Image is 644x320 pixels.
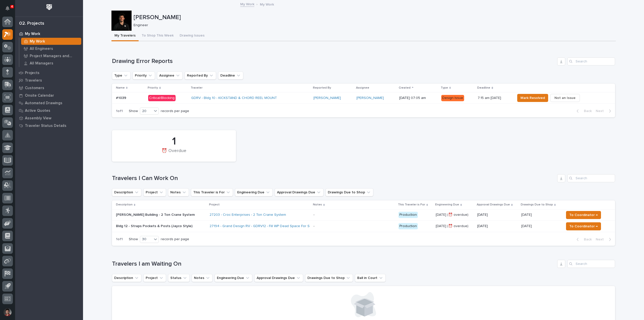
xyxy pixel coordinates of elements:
button: Notifications [2,3,13,14]
img: Workspace Logo [45,3,54,12]
p: Drawings Due to Shop [521,202,553,207]
button: Description [112,274,141,282]
button: Notes [168,188,189,196]
a: [PERSON_NAME] [313,96,341,100]
div: Notifications4 [6,6,13,14]
div: Production [398,223,418,229]
p: Approval Drawings Due [477,202,510,207]
p: Type [441,85,448,91]
div: ⏰ Overdue [120,148,227,159]
p: [PERSON_NAME] [134,14,614,21]
p: [DATE] [521,223,533,228]
div: 02. Projects [19,21,44,26]
a: 27194 - Grand Design RV - GDRV12 - Fill WP Dead Space For Short Units [210,224,325,228]
span: Not an Issue [554,95,576,101]
a: [PERSON_NAME] [356,96,384,100]
p: All Engineers [30,47,53,51]
input: Search [567,260,615,268]
p: Project [209,202,220,207]
button: Back [573,237,594,242]
span: Back [581,109,592,113]
p: My Work [30,39,45,44]
p: Show [129,109,138,113]
p: This Traveler is For [398,202,425,207]
span: Mark Resolved [520,95,545,101]
p: Assembly View [25,116,51,121]
p: [DATE] [477,224,517,228]
p: #1039 [116,95,127,100]
a: Projects [15,69,83,77]
button: Description [112,188,141,196]
input: Search [567,57,615,65]
button: This Traveler is For [191,188,233,196]
p: Description [116,202,133,207]
p: Priority [148,85,158,91]
p: 1 of 1 [112,105,127,117]
span: To Coordinator → [569,212,598,218]
button: Ball in Court [355,274,386,282]
p: Project Managers and Engineers [30,54,79,58]
button: Assignee [157,72,183,80]
a: Assembly View [15,114,83,122]
p: Travelers [25,78,42,83]
a: All Managers [19,60,83,67]
div: Critical/Blocking [148,95,176,101]
div: - [313,224,314,228]
tr: #1039#1039 Critical/BlockingGDRV - Bldg 10 - KICKSTAND & CHORD REEL MOUNT [PERSON_NAME] [PERSON_N... [112,92,615,104]
p: Engineer [134,23,612,27]
button: Project [143,188,166,196]
button: Drawings Due to Shop [326,188,373,196]
p: [DATE] [521,212,533,217]
p: [DATE] (⏰ overdue) [436,224,473,228]
button: Engineering Due [235,188,273,196]
p: 1 of 1 [112,233,127,245]
button: Drawings Due to Shop [305,274,353,282]
button: Back [573,109,594,113]
p: Customers [25,86,44,90]
p: Deadline [477,85,490,91]
button: Drawing Issues [177,31,208,41]
tr: Bldg 12 - Straps Pockets & Posts (Jayco Style)27194 - Grand Design RV - GDRV12 - Fill WP Dead Spa... [112,221,615,232]
span: Back [581,237,592,242]
div: 20 [140,109,152,114]
a: My Work [15,30,83,38]
p: Reported By [313,85,331,91]
button: Not an Issue [550,94,580,102]
button: Approval Drawings Due [254,274,303,282]
p: [DATE] (⏰ overdue) [436,213,473,217]
span: Next [596,109,607,113]
p: My Work [25,32,40,36]
p: Notes [313,202,322,207]
a: My Work [19,38,83,45]
button: Next [594,109,615,113]
p: Bldg 12 - Straps Pockets & Posts (Jayco Style) [116,224,204,228]
span: To Coordinator → [569,223,598,229]
a: GDRV - Bldg 10 - KICKSTAND & CHORD REEL MOUNT [191,96,277,100]
button: My Travelers [111,31,139,41]
h1: Travelers I am Waiting On [112,260,555,268]
button: To Shop This Week [139,31,177,41]
a: Travelers [15,77,83,84]
button: Approval Drawings Due [275,188,324,196]
span: Next [596,237,607,242]
input: Search [567,174,615,182]
button: Deadline [218,72,243,80]
p: Created [399,85,411,91]
div: Design Issue [441,95,464,101]
button: To Coordinator → [566,211,601,219]
p: Automated Drawings [25,101,62,105]
p: Assignee [356,85,369,91]
a: Active Quotes [15,107,83,114]
tr: [PERSON_NAME] Building - 2 Ton Crane System27203 - Croc Enterprises - 2 Ton Crane System - Produc... [112,209,615,221]
a: Traveler Status Details [15,122,83,129]
button: Engineering Due [215,274,252,282]
a: 27203 - Croc Enterprises - 2 Ton Crane System [210,213,286,217]
a: All Engineers [19,45,83,52]
h1: Travelers I Can Work On [112,175,555,182]
div: - [313,213,314,217]
button: Project [143,274,166,282]
button: Reported By [185,72,216,80]
p: Active Quotes [25,109,50,113]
